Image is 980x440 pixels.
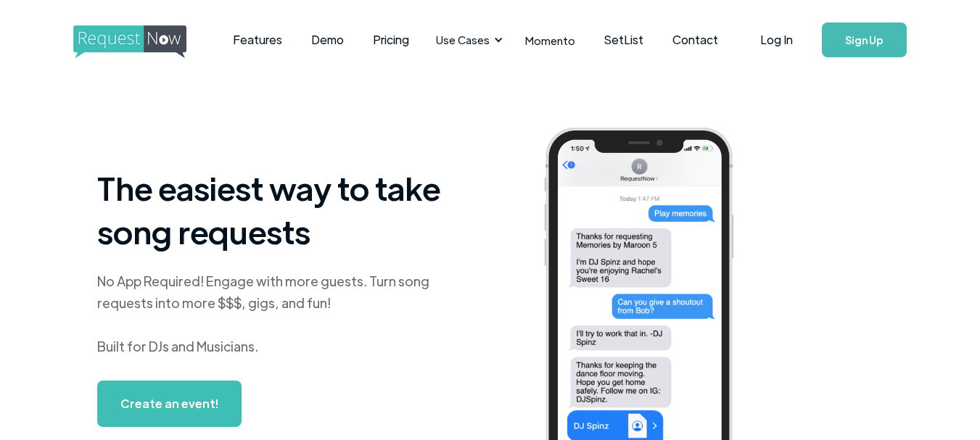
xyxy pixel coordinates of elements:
[746,14,807,65] a: Log In
[658,17,733,62] a: Contact
[511,19,590,62] a: Momento
[427,17,507,62] div: Use Cases
[73,25,213,59] img: requestnow logo
[822,22,907,57] a: Sign Up
[97,381,242,427] a: Create an event!
[590,17,658,62] a: SetList
[73,25,182,54] a: home
[97,166,460,253] h1: The easiest way to take song requests
[436,32,490,48] div: Use Cases
[218,17,297,62] a: Features
[97,270,460,357] div: No App Required! Engage with more guests. Turn song requests into more $$$, gigs, and fun! Built ...
[297,17,358,62] a: Demo
[358,17,424,62] a: Pricing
